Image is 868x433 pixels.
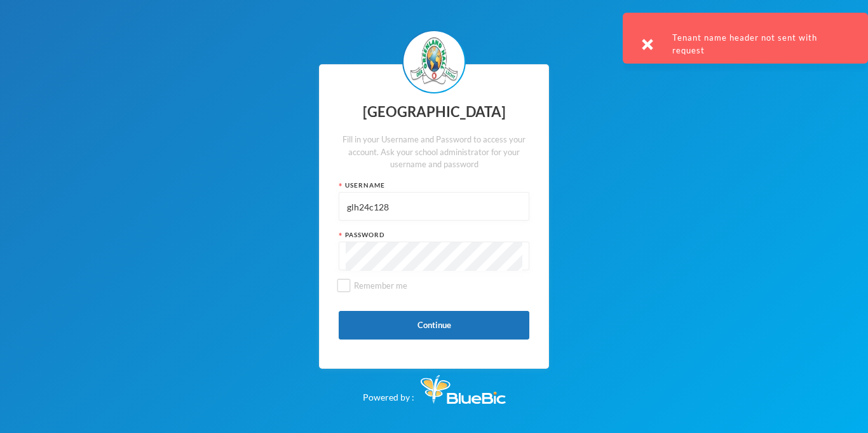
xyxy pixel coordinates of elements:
img: Bluebic [421,375,506,404]
div: [GEOGRAPHIC_DATA] [339,100,529,125]
button: Continue [339,311,529,340]
div: Powered by : [363,369,506,404]
div: Username [339,181,529,190]
div: Password [339,230,529,240]
div: Fill in your Username and Password to access your account. Ask your school administrator for your... [339,134,529,171]
div: Tenant name header not sent with request [623,13,868,64]
span: Remember me [349,280,412,291]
